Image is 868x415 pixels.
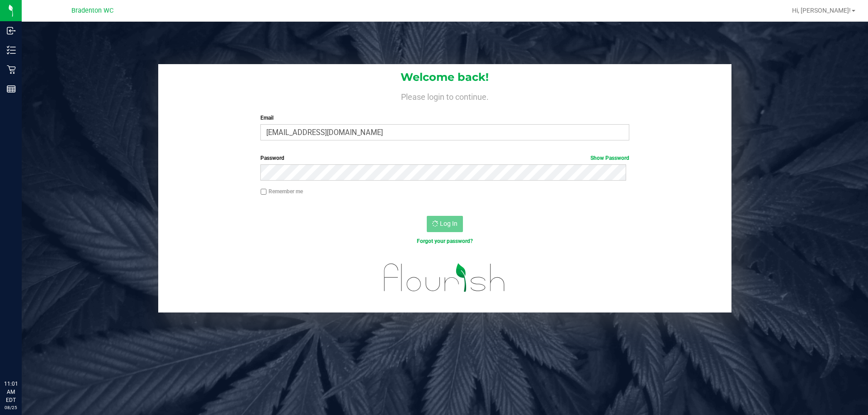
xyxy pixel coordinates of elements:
[260,189,267,195] input: Remember me
[7,84,16,93] inline-svg: Reports
[373,255,516,301] img: flourish_logo.svg
[417,238,473,244] a: Forgot your password?
[427,216,463,232] button: Log In
[792,7,851,14] span: Hi, [PERSON_NAME]!
[260,114,629,122] label: Email
[7,65,16,74] inline-svg: Retail
[158,71,731,83] h1: Welcome back!
[590,155,629,161] a: Show Password
[7,26,16,35] inline-svg: Inbound
[4,380,18,404] p: 11:01 AM EDT
[7,46,16,55] inline-svg: Inventory
[158,90,731,101] h4: Please login to continue.
[260,155,284,161] span: Password
[260,187,303,196] label: Remember me
[71,7,113,14] span: Bradenton WC
[4,404,18,411] p: 08/25
[440,220,458,227] span: Log In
